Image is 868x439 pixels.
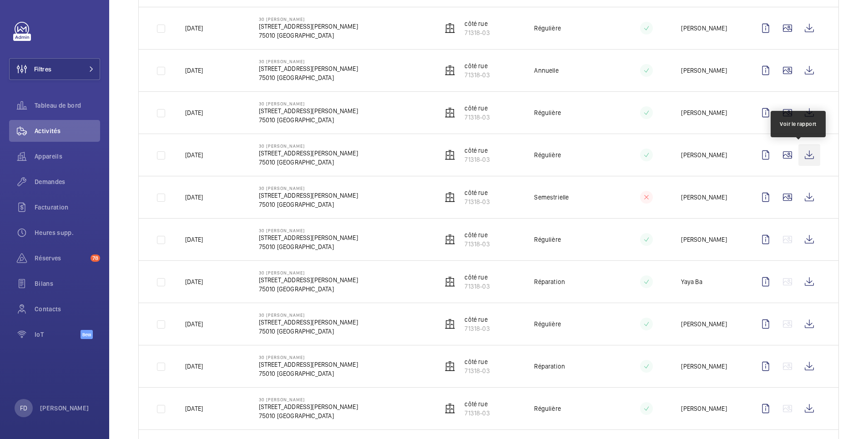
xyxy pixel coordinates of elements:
[464,146,490,155] p: côté rue
[464,28,490,37] p: 71318-03
[35,152,100,161] span: Appareils
[35,330,81,339] span: IoT
[444,276,455,287] img: elevator.svg
[91,254,100,262] span: 78
[259,360,358,369] p: [STREET_ADDRESS][PERSON_NAME]
[681,150,727,160] p: [PERSON_NAME]
[464,409,490,418] p: 71318-03
[34,65,51,74] span: Filtres
[259,200,358,209] p: 75010 [GEOGRAPHIC_DATA]
[464,19,490,28] p: côté rue
[259,64,358,73] p: [STREET_ADDRESS][PERSON_NAME]
[464,239,490,249] p: 71318-03
[9,58,100,80] button: Filtres
[681,277,702,286] p: Yaya Ba
[259,59,358,64] p: 30 [PERSON_NAME]
[464,104,490,113] p: côté rue
[464,282,490,291] p: 71318-03
[681,362,727,371] p: [PERSON_NAME]
[259,312,358,318] p: 30 [PERSON_NAME]
[534,108,561,117] p: Régulière
[20,404,27,413] p: FD
[444,361,455,372] img: elevator.svg
[259,270,358,275] p: 30 [PERSON_NAME]
[464,155,490,164] p: 71318-03
[35,279,100,288] span: Bilans
[464,315,490,324] p: côté rue
[185,235,203,244] p: [DATE]
[534,235,561,244] p: Régulière
[534,150,561,160] p: Régulière
[444,192,455,203] img: elevator.svg
[259,354,358,360] p: 30 [PERSON_NAME]
[185,362,203,371] p: [DATE]
[464,366,490,375] p: 71318-03
[35,126,100,135] span: Activités
[681,66,727,75] p: [PERSON_NAME]
[259,233,358,242] p: [STREET_ADDRESS][PERSON_NAME]
[259,115,358,125] p: 75010 [GEOGRAPHIC_DATA]
[259,106,358,115] p: [STREET_ADDRESS][PERSON_NAME]
[259,149,358,158] p: [STREET_ADDRESS][PERSON_NAME]
[259,191,358,200] p: [STREET_ADDRESS][PERSON_NAME]
[259,284,358,294] p: 75010 [GEOGRAPHIC_DATA]
[534,277,565,286] p: Réparation
[259,242,358,251] p: 75010 [GEOGRAPHIC_DATA]
[444,234,455,245] img: elevator.svg
[464,230,490,239] p: côté rue
[464,357,490,366] p: côté rue
[259,402,358,411] p: [STREET_ADDRESS][PERSON_NAME]
[185,319,203,329] p: [DATE]
[259,369,358,378] p: 75010 [GEOGRAPHIC_DATA]
[464,61,490,70] p: côté rue
[185,193,203,202] p: [DATE]
[259,185,358,191] p: 30 [PERSON_NAME]
[681,319,727,329] p: [PERSON_NAME]
[464,273,490,282] p: côté rue
[534,362,565,371] p: Réparation
[185,66,203,75] p: [DATE]
[444,403,455,414] img: elevator.svg
[681,235,727,244] p: [PERSON_NAME]
[35,254,87,263] span: Réserves
[780,120,817,128] div: Voir le rapport
[259,397,358,402] p: 30 [PERSON_NAME]
[40,404,89,413] p: [PERSON_NAME]
[681,193,727,202] p: [PERSON_NAME]
[259,31,358,40] p: 75010 [GEOGRAPHIC_DATA]
[464,399,490,409] p: côté rue
[464,70,490,80] p: 71318-03
[681,24,727,33] p: [PERSON_NAME]
[259,228,358,233] p: 30 [PERSON_NAME]
[35,177,100,186] span: Demandes
[185,404,203,413] p: [DATE]
[185,150,203,160] p: [DATE]
[185,108,203,117] p: [DATE]
[534,66,558,75] p: Annuelle
[35,101,100,110] span: Tableau de bord
[259,143,358,149] p: 30 [PERSON_NAME]
[259,73,358,82] p: 75010 [GEOGRAPHIC_DATA]
[259,16,358,22] p: 30 [PERSON_NAME]
[259,318,358,327] p: [STREET_ADDRESS][PERSON_NAME]
[444,23,455,34] img: elevator.svg
[35,304,100,314] span: Contacts
[81,330,93,339] span: Beta
[259,275,358,284] p: [STREET_ADDRESS][PERSON_NAME]
[185,277,203,286] p: [DATE]
[444,65,455,76] img: elevator.svg
[534,24,561,33] p: Régulière
[35,203,100,212] span: Facturation
[681,404,727,413] p: [PERSON_NAME]
[35,228,100,237] span: Heures supp.
[259,101,358,106] p: 30 [PERSON_NAME]
[464,113,490,122] p: 71318-03
[464,197,490,206] p: 71318-03
[259,327,358,336] p: 75010 [GEOGRAPHIC_DATA]
[681,108,727,117] p: [PERSON_NAME]
[464,324,490,333] p: 71318-03
[444,319,455,329] img: elevator.svg
[259,411,358,420] p: 75010 [GEOGRAPHIC_DATA]
[185,24,203,33] p: [DATE]
[534,193,569,202] p: Semestrielle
